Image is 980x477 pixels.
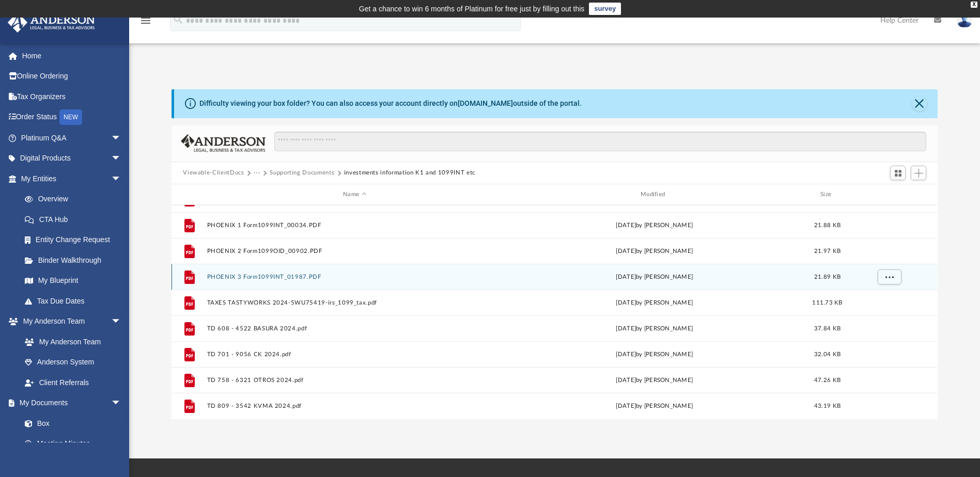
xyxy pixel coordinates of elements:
[507,298,802,308] div: [DATE] by [PERSON_NAME]
[183,168,244,178] button: Viewable-ClientDocs
[14,413,127,434] a: Box
[7,168,137,189] a: My Entitiesarrow_drop_down
[7,393,132,414] a: My Documentsarrow_drop_down
[207,248,503,255] button: PHOENIX 2 Form1099OID_00902.PDF
[7,86,137,107] a: Tax Organizers
[814,222,841,228] span: 21.88 KB
[911,166,926,180] button: Add
[207,274,503,280] button: PHOENIX 3 Form1099INT_01987.PDF
[207,351,503,358] button: TD 701 - 9056 CK 2024.pdf
[111,311,132,332] span: arrow_drop_down
[176,190,202,199] div: id
[814,403,841,409] span: 43.19 KB
[207,377,503,384] button: TD 758 - 6321 OTROS 2024.pdf
[172,205,937,419] div: grid
[7,45,137,66] a: Home
[507,376,802,385] div: [DATE] by [PERSON_NAME]
[14,291,137,311] a: Tax Due Dates
[878,269,901,285] button: More options
[813,300,843,306] span: 111.73 KB
[853,190,925,199] div: id
[14,230,137,250] a: Entity Change Request
[507,247,802,256] div: [DATE] by [PERSON_NAME]
[111,128,132,149] span: arrow_drop_down
[359,3,585,15] div: Get a chance to win 6 months of Platinum for free just by filling out this
[507,324,802,333] div: [DATE] by [PERSON_NAME]
[207,403,503,409] button: TD 809 - 3542 KVMA 2024.pdf
[14,352,132,373] a: Anderson System
[14,189,137,210] a: Overview
[139,20,152,27] a: menu
[7,311,132,332] a: My Anderson Teamarrow_drop_down
[207,325,503,332] button: TD 608 - 4522 BASURA 2024.pdf
[507,273,802,282] div: [DATE] by [PERSON_NAME]
[270,168,334,178] button: Supporting Documents
[814,326,841,331] span: 37.84 KB
[507,350,802,359] div: [DATE] by [PERSON_NAME]
[139,14,152,27] i: menu
[7,107,137,128] a: Order StatusNEW
[14,209,137,230] a: CTA Hub
[274,132,926,151] input: Search files and folders
[458,99,513,107] a: [DOMAIN_NAME]
[7,66,137,87] a: Online Ordering
[344,168,475,178] button: investments information K1 and 1099INT etc
[807,190,848,199] div: Size
[507,221,802,230] div: [DATE] by [PERSON_NAME]
[254,168,260,178] button: ···
[111,168,132,189] span: arrow_drop_down
[14,434,132,454] a: Meeting Minutes
[199,98,582,109] div: Difficulty viewing your box folder? You can also access your account directly on outside of the p...
[14,250,137,271] a: Binder Walkthrough
[14,331,127,352] a: My Anderson Team
[111,393,132,414] span: arrow_drop_down
[912,97,927,111] button: Close
[971,2,977,8] div: close
[507,190,802,199] div: Modified
[814,248,841,254] span: 21.97 KB
[111,148,132,169] span: arrow_drop_down
[14,372,132,393] a: Client Referrals
[207,299,503,306] button: TAXES TASTYWORKS 2024-5WU75419-irs_1099_tax.pdf
[7,148,137,169] a: Digital Productsarrow_drop_down
[957,13,972,28] img: User Pic
[14,271,132,291] a: My Blueprint
[207,190,502,199] div: Name
[814,377,841,383] span: 47.26 KB
[814,274,841,280] span: 21.89 KB
[59,109,82,125] div: NEW
[589,3,621,15] a: survey
[5,12,98,33] img: Anderson Advisors Platinum Portal
[814,352,841,357] span: 32.04 KB
[207,222,503,229] button: PHOENIX 1 Form1099INT_00034.PDF
[7,128,137,148] a: Platinum Q&Aarrow_drop_down
[173,14,184,25] i: search
[890,166,906,180] button: Switch to Grid View
[507,402,802,411] div: [DATE] by [PERSON_NAME]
